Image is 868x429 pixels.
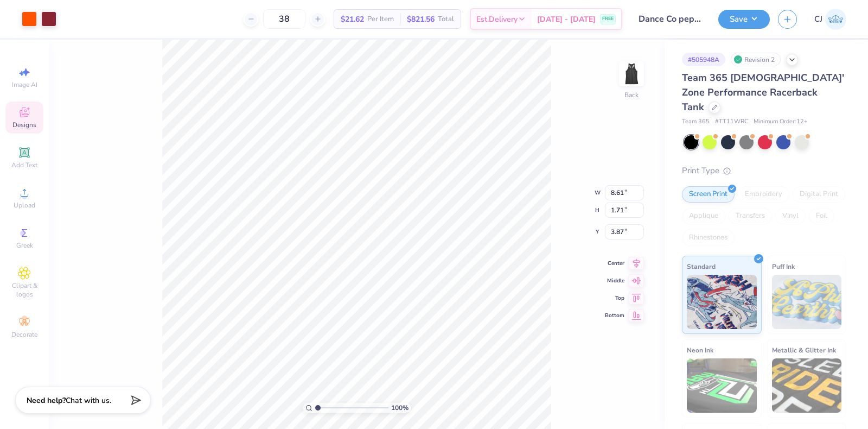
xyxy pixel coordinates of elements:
div: Revision 2 [731,53,781,66]
img: Standard [687,275,757,329]
button: Save [718,10,770,29]
span: Top [605,294,624,302]
span: Neon Ink [687,344,713,356]
span: Metallic & Glitter Ink [772,344,836,356]
div: Embroidery [738,186,789,203]
span: Minimum Order: 12 + [754,117,808,127]
div: Screen Print [682,186,735,203]
span: Middle [605,277,624,285]
span: Designs [12,121,36,129]
span: FREE [602,15,614,23]
span: $821.56 [407,14,435,25]
span: Greek [16,241,33,250]
span: 100 % [391,403,409,413]
span: Center [605,260,624,267]
span: Bottom [605,312,624,319]
input: Untitled Design [630,8,710,30]
div: Digital Print [793,186,845,203]
span: Per Item [367,14,394,25]
a: CJ [814,9,846,30]
span: Clipart & logos [5,281,43,299]
span: Team 365 [682,117,710,127]
img: Metallic & Glitter Ink [772,358,842,413]
div: Transfers [729,208,772,224]
img: Puff Ink [772,275,842,329]
span: Puff Ink [772,261,795,272]
span: Upload [14,201,35,210]
span: Total [438,14,454,25]
div: Rhinestones [682,230,735,246]
img: Neon Ink [687,358,757,413]
div: Print Type [682,165,846,177]
span: Image AI [12,80,37,89]
div: # 505948A [682,53,725,66]
img: Carljude Jashper Liwanag [825,9,846,30]
span: Add Text [11,161,37,169]
div: Vinyl [775,208,806,224]
strong: Need help? [27,395,66,406]
span: Team 365 [DEMOGRAPHIC_DATA]' Zone Performance Racerback Tank [682,71,844,113]
span: Est. Delivery [476,14,518,25]
span: # TT11WRC [715,117,748,127]
div: Foil [809,208,834,224]
div: Applique [682,208,725,224]
img: Back [621,63,642,85]
span: [DATE] - [DATE] [537,14,596,25]
span: CJ [814,13,822,26]
div: Back [624,90,639,100]
span: Standard [687,261,716,272]
span: Chat with us. [66,395,111,406]
span: $21.62 [341,14,364,25]
span: Decorate [11,330,37,339]
input: – – [263,9,305,29]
